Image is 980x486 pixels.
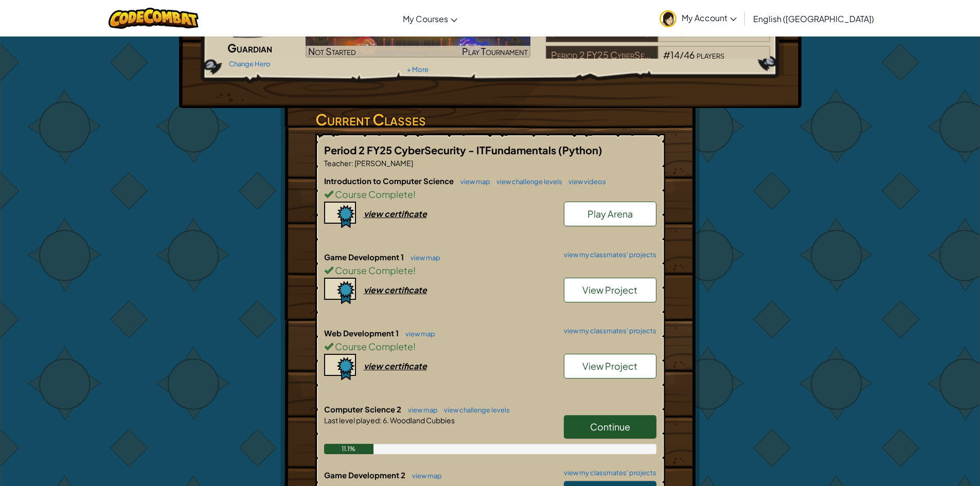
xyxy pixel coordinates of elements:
[413,188,416,200] span: !
[324,416,380,425] span: Last level played
[324,328,400,338] span: Web Development 1
[324,176,455,186] span: Introduction to Computer Science
[491,177,562,186] a: view challenge levels
[380,416,382,425] span: :
[400,330,435,338] a: view map
[680,49,684,61] span: /
[229,60,271,68] a: Change Hero
[462,45,528,57] span: Play Tournament
[407,472,442,480] a: view map
[439,406,510,414] a: view challenge levels
[324,404,403,414] span: Computer Science 2
[405,254,440,262] a: view map
[559,251,656,258] a: view my classmates' projects
[109,8,199,29] img: CodeCombat logo
[413,264,416,276] span: !
[670,49,680,61] span: 14
[324,444,374,454] div: 11.1%
[324,470,407,480] span: Game Development 2
[546,56,771,67] a: Period 2 FY25 CyberSecurity - ITFundamentals#14/46players
[413,340,416,352] span: !
[697,49,724,61] span: players
[403,406,438,414] a: view map
[582,360,637,372] span: View Project
[682,12,737,23] span: My Account
[590,421,630,433] span: Continue
[315,108,665,131] h3: Current Classes
[364,284,427,295] div: view certificate
[306,19,530,58] a: Not StartedPlay Tournament
[563,177,606,186] a: view videos
[333,264,413,276] span: Course Complete
[455,177,490,186] a: view map
[353,158,413,168] span: [PERSON_NAME]
[582,284,637,296] span: View Project
[333,340,413,352] span: Course Complete
[308,45,356,57] span: Not Started
[663,49,670,61] span: #
[558,143,602,156] span: (Python)
[654,2,742,34] a: My Account
[559,470,656,476] a: view my classmates' projects
[324,361,427,371] a: view certificate
[227,41,272,55] span: Guardian
[660,10,676,27] img: avatar
[364,361,427,371] div: view certificate
[684,49,695,61] span: 46
[753,13,874,24] span: English ([GEOGRAPHIC_DATA])
[403,13,448,24] span: My Courses
[364,208,427,219] div: view certificate
[546,46,658,65] div: Period 2 FY25 CyberSecurity - ITFundamentals
[587,208,633,220] span: Play Arena
[407,65,429,74] a: + More
[324,208,427,219] a: view certificate
[546,32,771,44] a: [GEOGRAPHIC_DATA]#25/214players
[324,158,351,168] span: Teacher
[324,354,356,381] img: certificate-icon.png
[324,143,558,156] span: Period 2 FY25 CyberSecurity - ITFundamentals
[559,328,656,334] a: view my classmates' projects
[324,284,427,295] a: view certificate
[333,188,413,200] span: Course Complete
[389,416,455,425] span: Woodland Cubbies
[324,278,356,304] img: certificate-icon.png
[351,158,353,168] span: :
[382,416,389,425] span: 6.
[324,252,405,262] span: Game Development 1
[398,5,462,32] a: My Courses
[748,5,879,32] a: English ([GEOGRAPHIC_DATA])
[306,19,530,58] img: Golden Goal
[324,202,356,228] img: certificate-icon.png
